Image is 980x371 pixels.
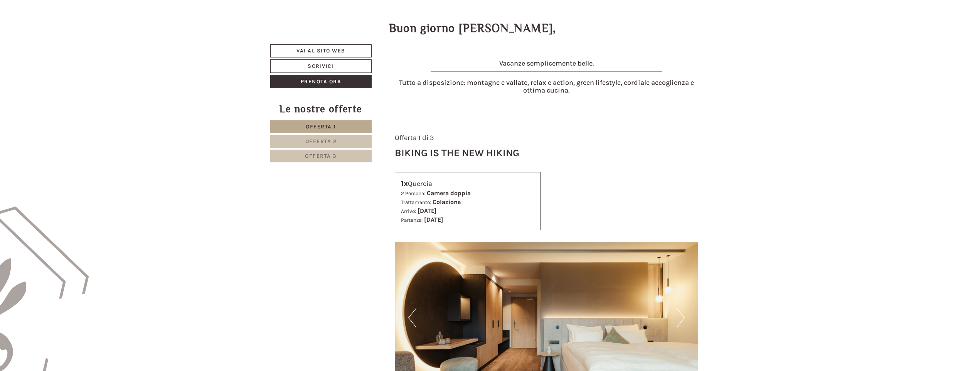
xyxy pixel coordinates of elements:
[424,216,443,223] b: [DATE]
[401,208,416,214] small: Arrivo:
[137,6,166,19] div: lunedì
[395,60,699,75] h4: Vacanze semplicemente belle.
[389,22,556,35] h1: Buon giorno [PERSON_NAME],
[270,44,372,57] a: Vai al sito web
[418,207,436,214] b: [DATE]
[270,75,372,88] a: Prenota ora
[306,123,336,130] span: Offerta 1
[431,71,662,72] img: image
[395,79,699,94] h4: Tutto a disposizione: montagne e vallate, relax e action, green lifestyle, cordiale accoglienza e...
[401,199,431,205] small: Trattamento:
[677,308,685,327] button: Next
[401,179,408,188] b: 1x
[270,59,372,73] a: Scrivici
[401,178,535,189] div: Quercia
[408,308,416,327] button: Previous
[6,21,125,44] div: Buon giorno, come possiamo aiutarla?
[427,189,471,197] b: Camera doppia
[263,203,303,217] button: Invia
[395,146,519,160] div: Biking is the new hiking
[401,217,423,223] small: Partenza:
[433,198,461,206] b: Colazione
[401,191,425,196] small: 2 Persone:
[12,37,121,43] small: 08:22
[12,22,121,29] div: Hotel B&B Feldmessner
[305,153,337,159] span: Offerta 3
[305,138,337,145] span: Offerta 2
[395,133,434,142] span: Offerta 1 di 3
[270,102,372,116] div: Le nostre offerte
